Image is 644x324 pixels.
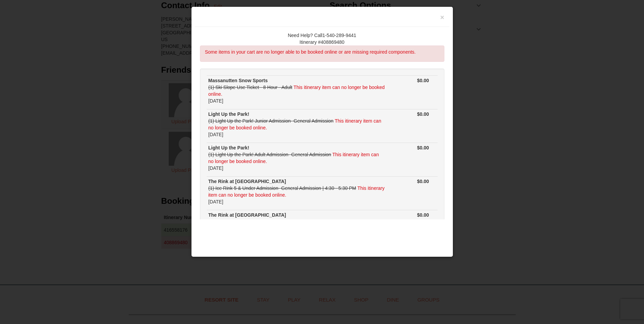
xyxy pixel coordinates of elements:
[417,111,429,117] strong: $0.00
[208,85,292,90] s: (1) Ski Slope Use Ticket - 8 Hour - Adult
[200,32,444,46] div: Need Help? Call1-540-289-9441 Itinerary #408869480
[440,14,444,21] button: ×
[208,152,331,157] s: (1) Light Up the Park! Adult Admission- General Admission
[417,179,429,184] strong: $0.00
[208,118,334,124] s: (1) Light Up the Park! Junior Admission- General Admission
[208,212,385,239] div: [DATE]
[208,179,286,184] strong: The Rink at [GEOGRAPHIC_DATA]
[208,219,334,224] s: (1) Ice Rink Admission- General Admission | 4:30 - 5:30 PM
[208,145,250,150] strong: Light Up the Park!
[208,78,268,83] strong: Massanutten Snow Sports
[417,78,429,83] strong: $0.00
[208,111,385,138] div: [DATE]
[208,85,385,97] span: This itinerary item can no longer be booked online.
[208,212,286,218] strong: The Rink at [GEOGRAPHIC_DATA]
[417,145,429,150] strong: $0.00
[208,178,385,205] div: [DATE]
[208,185,356,191] s: (1) Ice Rink 5 & Under Admission- General Admission | 4:30 - 5:30 PM
[208,111,250,117] strong: Light Up the Park!
[417,212,429,218] strong: $0.00
[205,49,432,55] p: Some items in your cart are no longer able to be booked online or are missing required components.
[208,77,385,104] div: [DATE]
[208,144,385,172] div: [DATE]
